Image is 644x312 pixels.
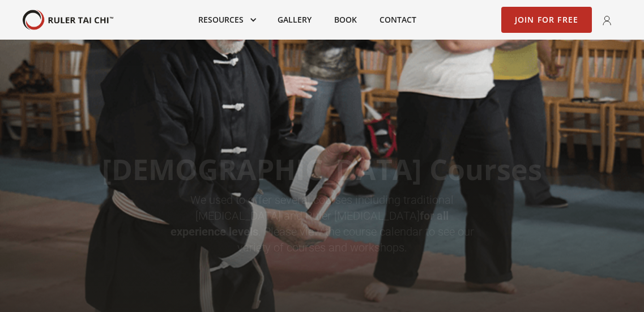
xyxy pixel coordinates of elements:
[501,7,592,33] a: Join for Free
[368,7,428,32] a: Contact
[187,7,266,32] div: Resources
[23,10,113,31] img: Your Brand Name
[23,10,113,31] a: home
[323,7,368,32] a: Book
[102,152,542,186] h1: [DEMOGRAPHIC_DATA] Courses
[266,7,323,32] a: Gallery
[167,192,477,255] p: We used to offer several courses including traditional [MEDICAL_DATA] and Ruler [MEDICAL_DATA] . ...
